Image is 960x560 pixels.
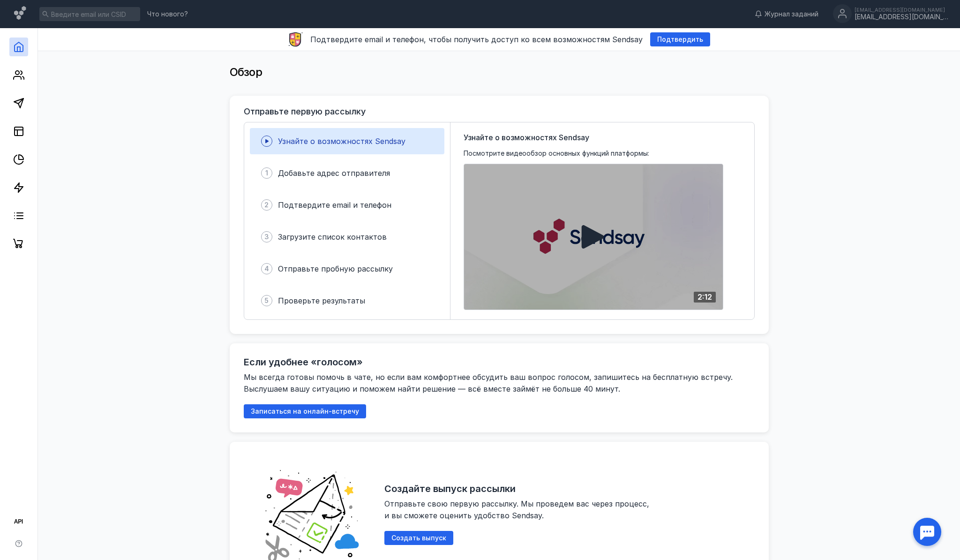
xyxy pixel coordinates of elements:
[384,483,516,494] h2: Создайте выпуск рассылки
[384,531,453,545] button: Создать выпуск
[384,499,652,520] span: Отправьте свою первую рассылку. Мы проведем вас через процесс, и вы сможете оценить удобство Send...
[855,13,948,21] div: [EMAIL_ADDRESS][DOMAIN_NAME]
[244,356,363,368] h2: Если удобнее «голосом»
[650,32,710,46] button: Подтвердить
[244,407,366,415] a: Записаться на онлайн-встречу
[244,372,735,394] span: Мы всегда готовы помочь в чате, но если вам комфортнее обсудить ваш вопрос голосом, запишитесь на...
[278,296,365,305] span: Проверьте результаты
[264,232,269,242] span: 3
[391,534,446,542] span: Создать выпуск
[750,9,823,19] a: Журнал заданий
[264,200,269,210] span: 2
[278,264,393,273] span: Отправьте пробную рассылку
[278,168,390,178] span: Добавьте адрес отправителя
[765,9,818,19] span: Журнал заданий
[264,296,269,305] span: 5
[142,11,193,17] a: Что нового?
[855,7,948,13] div: [EMAIL_ADDRESS][DOMAIN_NAME]
[278,232,387,242] span: Загрузите список контактов
[464,132,589,143] span: Узнайте о возможностях Sendsay
[694,292,716,303] div: 2:12
[278,200,391,210] span: Подтвердите email и телефон
[244,404,366,418] button: Записаться на онлайн-встречу
[251,408,359,416] span: Записаться на онлайн-встречу
[265,168,268,178] span: 1
[464,149,649,158] span: Посмотрите видеообзор основных функций платформы:
[278,136,405,146] span: Узнайте о возможностях Sendsay
[310,35,643,44] span: Подтвердите email и телефон, чтобы получить доступ ко всем возможностям Sendsay
[147,11,188,17] span: Что нового?
[657,36,703,44] span: Подтвердить
[244,107,366,116] h3: Отправьте первую рассылку
[264,264,269,273] span: 4
[230,65,262,79] span: Обзор
[39,7,140,21] input: Введите email или CSID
